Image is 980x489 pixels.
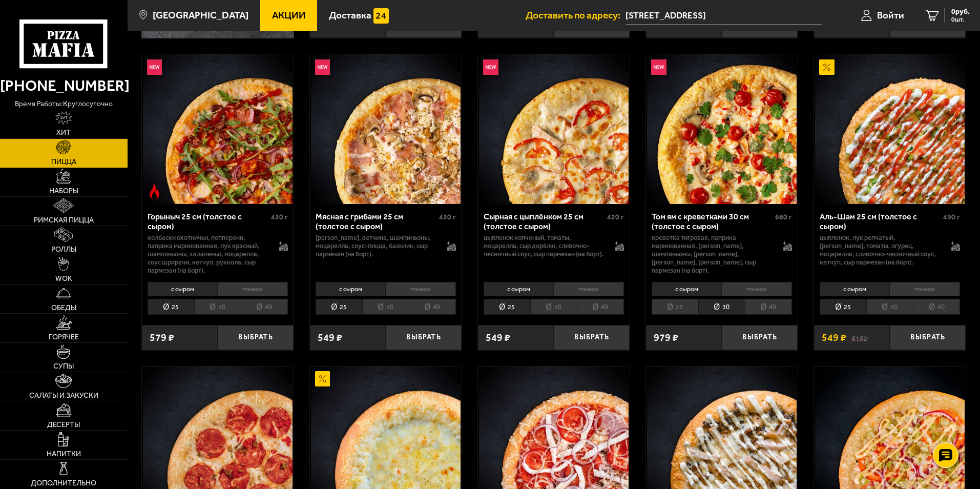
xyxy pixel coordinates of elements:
span: Горячее [49,334,79,341]
button: Выбрать [554,325,630,350]
img: Новинка [483,59,498,75]
span: 979 ₽ [654,333,678,343]
li: 40 [913,299,960,315]
a: НовинкаТом ям с креветками 30 см (толстое с сыром) [646,54,798,204]
li: 25 [484,299,530,315]
li: 25 [652,299,698,315]
s: 618 ₽ [851,333,868,343]
span: Напитки [47,451,81,458]
span: 0 руб. [951,8,970,15]
img: Том ям с креветками 30 см (толстое с сыром) [647,54,797,204]
p: цыпленок копченый, томаты, моцарелла, сыр дорблю, сливочно-чесночный соус, сыр пармезан (на борт). [484,234,604,258]
span: Наборы [49,188,78,195]
li: 40 [577,299,624,315]
span: Доставить по адресу: [526,10,625,20]
div: Горыныч 25 см (толстое с сыром) [148,212,268,231]
li: с сыром [652,282,722,296]
span: Римская пицца [34,217,94,224]
span: Дополнительно [31,480,96,487]
input: Ваш адрес доставки [625,6,822,25]
span: 430 г [271,213,288,221]
img: Новинка [651,59,666,75]
li: тонкое [217,282,288,296]
a: НовинкаМясная с грибами 25 см (толстое с сыром) [310,54,462,204]
span: Обеды [51,304,76,312]
img: Горыныч 25 см (толстое с сыром) [143,54,293,204]
img: Новинка [315,59,330,75]
span: Акции [272,10,306,20]
p: креветка тигровая, паприка маринованная, [PERSON_NAME], шампиньоны, [PERSON_NAME], [PERSON_NAME],... [652,234,773,275]
li: 40 [409,299,456,315]
span: 0 шт. [951,16,970,23]
li: 25 [820,299,866,315]
img: Аль-Шам 25 см (толстое с сыром) [815,54,965,204]
img: Острое блюдо [147,184,162,199]
span: 549 ₽ [486,333,510,343]
li: 40 [241,299,288,315]
button: Выбрать [386,325,462,350]
img: Сырная с цыплёнком 25 см (толстое с сыром) [479,54,629,204]
button: Выбрать [722,325,798,350]
img: 15daf4d41897b9f0e9f617042186c801.svg [373,8,389,24]
li: с сыром [148,282,218,296]
span: Войти [877,10,904,20]
li: с сыром [484,282,554,296]
li: 30 [866,299,913,315]
span: [GEOGRAPHIC_DATA] [153,10,248,20]
li: тонкое [553,282,624,296]
span: Супы [53,363,74,370]
button: Выбрать [890,325,966,350]
span: 490 г [943,213,960,221]
span: 420 г [607,213,624,221]
span: WOK [55,275,72,282]
img: Акционный [819,59,835,75]
li: тонкое [721,282,792,296]
li: 25 [148,299,194,315]
span: 549 ₽ [822,333,846,343]
li: 30 [698,299,745,315]
span: 430 г [439,213,456,221]
img: Акционный [315,371,330,386]
span: Десерты [47,421,80,429]
li: с сыром [820,282,890,296]
a: НовинкаСырная с цыплёнком 25 см (толстое с сыром) [478,54,630,204]
li: тонкое [385,282,456,296]
span: Доставка [329,10,371,20]
button: Выбрать [218,325,294,350]
span: Роллы [51,246,76,253]
a: НовинкаОстрое блюдоГорыныч 25 см (толстое с сыром) [142,54,294,204]
li: с сыром [316,282,386,296]
span: Хит [56,129,71,136]
li: 30 [362,299,409,315]
li: 30 [530,299,577,315]
div: Том ям с креветками 30 см (толстое с сыром) [652,212,773,231]
span: 579 ₽ [150,333,174,343]
div: Аль-Шам 25 см (толстое с сыром) [820,212,941,231]
li: 30 [194,299,241,315]
li: 40 [745,299,792,315]
img: Мясная с грибами 25 см (толстое с сыром) [311,54,461,204]
span: 549 ₽ [318,333,342,343]
li: тонкое [889,282,960,296]
p: [PERSON_NAME], ветчина, шампиньоны, моцарелла, соус-пицца, базилик, сыр пармезан (на борт). [316,234,436,258]
span: Пицца [51,158,76,166]
a: АкционныйАль-Шам 25 см (толстое с сыром) [814,54,966,204]
div: Сырная с цыплёнком 25 см (толстое с сыром) [484,212,604,231]
p: колбаски Охотничьи, пепперони, паприка маринованная, лук красный, шампиньоны, халапеньо, моцарелл... [148,234,268,275]
span: 680 г [775,213,792,221]
p: цыпленок, лук репчатый, [PERSON_NAME], томаты, огурец, моцарелла, сливочно-чесночный соус, кетчуп... [820,234,941,267]
span: Салаты и закуски [29,392,98,399]
li: 25 [316,299,362,315]
div: Мясная с грибами 25 см (толстое с сыром) [316,212,436,231]
img: Новинка [147,59,162,75]
span: Санкт-Петербург, проспект Ветеранов, 56 [625,6,822,25]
